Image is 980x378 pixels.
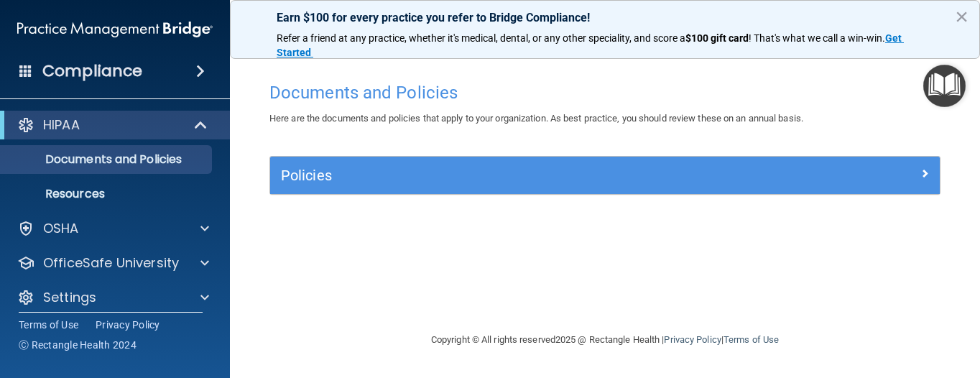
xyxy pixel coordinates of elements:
h5: Policies [281,167,762,183]
a: OfficeSafe University [17,254,209,272]
strong: $100 gift card [685,32,749,44]
a: Terms of Use [19,318,78,332]
a: Privacy Policy [664,334,721,345]
img: PMB logo [17,15,213,44]
button: Close [955,5,969,28]
span: ! That's what we call a win-win. [749,32,885,44]
a: OSHA [17,220,209,237]
p: OSHA [43,220,79,237]
a: Privacy Policy [96,318,160,332]
a: Get Started [277,32,904,58]
p: Resources [9,187,205,201]
p: HIPAA [43,116,80,134]
span: Refer a friend at any practice, whether it's medical, dental, or any other speciality, and score a [277,32,685,44]
span: Here are the documents and policies that apply to your organization. As best practice, you should... [269,113,803,124]
span: Ⓒ Rectangle Health 2024 [19,338,137,352]
button: Open Resource Center [923,65,966,107]
div: Copyright © All rights reserved 2025 @ Rectangle Health | | [343,317,867,363]
a: HIPAA [17,116,208,134]
p: OfficeSafe University [43,254,179,272]
p: Settings [43,289,96,306]
p: Documents and Policies [9,152,205,167]
a: Policies [281,164,929,187]
p: Earn $100 for every practice you refer to Bridge Compliance! [277,11,933,24]
a: Terms of Use [724,334,779,345]
h4: Compliance [42,61,142,81]
a: Settings [17,289,209,306]
h4: Documents and Policies [269,83,940,102]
